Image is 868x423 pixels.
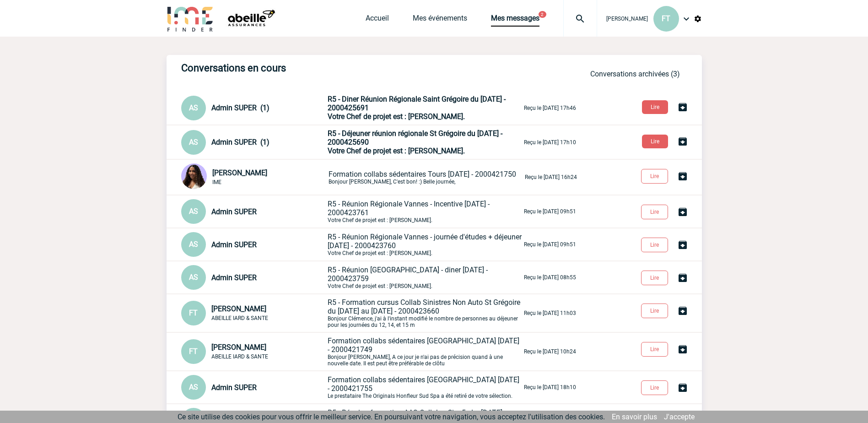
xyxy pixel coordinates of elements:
[181,206,576,215] a: AS Admin SUPER R5 - Réunion Régionale Vannes - Incentive [DATE] - 2000423761Votre Chef de projet ...
[634,383,677,391] a: Lire
[181,172,577,181] a: [PERSON_NAME] IME Formation collabs sédentaires Tours [DATE] - 2000421750Bonjour [PERSON_NAME], C...
[181,137,576,146] a: AS Admin SUPER (1) R5 - Déjeuner réunion régionale St Grégoire du [DATE] - 2000425690Votre Chef d...
[181,239,576,248] a: AS Admin SUPER R5 - Réunion Régionale Vannes - journée d'études + déjeuner [DATE] - 2000423760Vot...
[189,309,198,317] span: FT
[677,272,688,283] img: Archiver la conversation
[524,241,576,248] p: Reçu le [DATE] 09h51
[211,103,270,112] span: Admin SUPER (1)
[189,207,198,216] span: AS
[211,383,257,392] span: Admin SUPER
[634,207,677,216] a: Lire
[178,412,605,421] span: Ce site utilise des cookies pour vous offrir le meilleur service. En poursuivant votre navigation...
[211,315,268,321] span: ABEILLE IARD & SANTE
[328,298,522,328] p: Bonjour Clémence, j'ai à l'instant modifié le nombre de personnes au déjeuner pour les journées d...
[328,266,522,289] p: Votre Chef de projet est : [PERSON_NAME].
[539,11,546,18] button: 2
[366,14,389,27] a: Accueil
[524,310,576,316] p: Reçu le [DATE] 11h03
[212,179,221,185] span: IME
[181,272,576,281] a: AS Admin SUPER R5 - Réunion [GEOGRAPHIC_DATA] - diner [DATE] - 2000423759Votre Chef de projet est...
[328,200,490,217] span: R5 - Réunion Régionale Vannes - Incentive [DATE] - 2000423761
[635,102,677,111] a: Lire
[677,305,688,316] img: Archiver la conversation
[524,139,576,146] p: Reçu le [DATE] 17h10
[181,130,326,155] div: Conversation privée : Client - Agence
[189,273,198,282] span: AS
[328,112,465,121] span: Votre Chef de projet est : [PERSON_NAME].
[181,375,326,400] div: Conversation privée : Client - Agence
[181,232,326,257] div: Conversation privée : Client - Agence
[642,100,668,114] button: Lire
[211,304,266,313] span: [PERSON_NAME]
[524,384,576,390] p: Reçu le [DATE] 18h10
[181,301,326,325] div: Conversation privée : Client - Agence
[328,375,522,399] p: Le prestataire The Originals Honfleur Sud Spa a été retiré de votre sélection.
[642,135,668,148] button: Lire
[328,298,520,315] span: R5 - Formation cursus Collab Sinistres Non Auto St Grégoire du [DATE] au [DATE] - 2000423660
[329,170,523,185] p: Bonjour [PERSON_NAME], C'est bon! :) Belle journée,
[181,62,456,74] h3: Conversations en cours
[181,347,576,355] a: FT [PERSON_NAME] ABEILLE IARD & SANTE Formation collabs sédentaires [GEOGRAPHIC_DATA] [DATE] - 20...
[525,174,577,180] p: Reçu le [DATE] 16h24
[328,129,502,146] span: R5 - Déjeuner réunion régionale St Grégoire du [DATE] - 2000425690
[634,344,677,353] a: Lire
[641,304,668,318] button: Lire
[211,353,268,360] span: ABEILLE IARD & SANTE
[677,239,688,250] img: Archiver la conversation
[181,199,326,224] div: Conversation privée : Client - Agence
[524,208,576,215] p: Reçu le [DATE] 09h51
[634,273,677,282] a: Lire
[189,240,198,249] span: AS
[491,14,539,27] a: Mes messages
[524,348,576,355] p: Reçu le [DATE] 10h24
[329,170,516,179] span: Formation collabs sédentaires Tours [DATE] - 2000421750
[181,382,576,391] a: AS Admin SUPER Formation collabs sédentaires [GEOGRAPHIC_DATA] [DATE] - 2000421755Le prestataire ...
[413,14,467,27] a: Mes événements
[181,163,327,191] div: Conversation privée : Client - Agence
[641,380,668,395] button: Lire
[328,336,522,367] p: Bonjour [PERSON_NAME], A ce jour je n'ai pas de précision quand à une nouvelle date. Il est peut ...
[524,274,576,281] p: Reçu le [DATE] 08h55
[212,168,267,177] span: [PERSON_NAME]
[328,336,519,354] span: Formation collabs sédentaires [GEOGRAPHIC_DATA] [DATE] - 2000421749
[328,266,488,283] span: R5 - Réunion [GEOGRAPHIC_DATA] - diner [DATE] - 2000423759
[641,205,668,219] button: Lire
[189,383,198,391] span: AS
[328,200,522,223] p: Votre Chef de projet est : [PERSON_NAME].
[664,412,695,421] a: J'accepte
[524,105,576,111] p: Reçu le [DATE] 17h46
[211,273,257,282] span: Admin SUPER
[662,14,670,23] span: FT
[181,265,326,290] div: Conversation privée : Client - Agence
[677,382,688,393] img: Archiver la conversation
[328,375,519,393] span: Formation collabs sédentaires [GEOGRAPHIC_DATA] [DATE] - 2000421755
[606,16,648,22] span: [PERSON_NAME]
[590,70,680,78] a: Conversations archivées (3)
[211,240,257,249] span: Admin SUPER
[641,238,668,252] button: Lire
[612,412,657,421] a: En savoir plus
[181,339,326,364] div: Conversation privée : Client - Agence
[634,171,677,180] a: Lire
[211,138,270,146] span: Admin SUPER (1)
[211,207,257,216] span: Admin SUPER
[677,171,688,182] img: Archiver la conversation
[328,233,522,250] span: R5 - Réunion Régionale Vannes - journée d'études + déjeuner [DATE] - 2000423760
[189,347,198,356] span: FT
[677,136,688,147] img: Archiver la conversation
[167,5,214,32] img: IME-Finder
[634,306,677,315] a: Lire
[641,169,668,184] button: Lire
[189,138,198,146] span: AS
[634,240,677,249] a: Lire
[677,206,688,217] img: Archiver la conversation
[677,344,688,355] img: Archiver la conversation
[641,342,668,357] button: Lire
[181,308,576,317] a: FT [PERSON_NAME] ABEILLE IARD & SANTE R5 - Formation cursus Collab Sinistres Non Auto St Grégoire...
[328,146,465,155] span: Votre Chef de projet est : [PERSON_NAME].
[328,233,522,256] p: Votre Chef de projet est : [PERSON_NAME].
[189,103,198,112] span: AS
[677,102,688,113] img: Archiver la conversation
[635,136,677,145] a: Lire
[211,343,266,352] span: [PERSON_NAME]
